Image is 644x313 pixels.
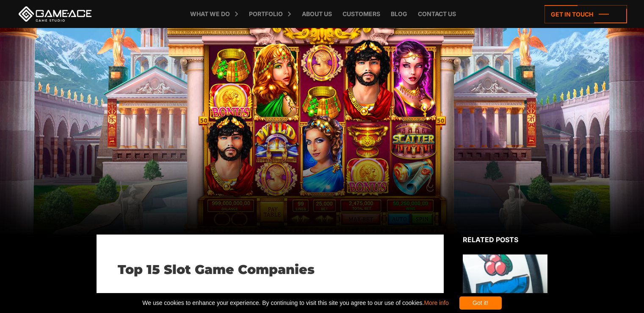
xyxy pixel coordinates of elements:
div: Got it! [459,296,502,310]
a: Get in touch [544,5,627,23]
h1: Top 15 Slot Game Companies [118,262,423,277]
div: Updated: [DATE] [118,292,423,303]
a: More info [424,299,448,306]
span: We use cookies to enhance your experience. By continuing to visit this site you agree to our use ... [142,296,448,310]
div: Related posts [463,235,547,245]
